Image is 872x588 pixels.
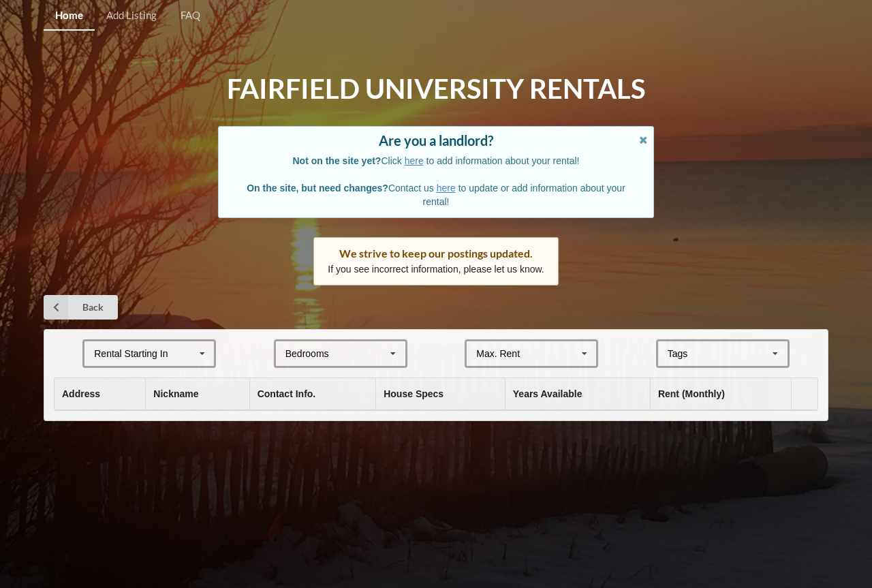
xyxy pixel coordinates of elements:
div: We strive to keep our postings updated. [328,247,544,260]
div: Bedrooms [285,349,329,358]
a: Add Listing [95,1,168,31]
a: Back [44,295,118,320]
b: Not on the site yet? [293,155,381,166]
b: On the site, but need changes? [247,183,388,194]
a: here [405,155,424,166]
th: Nickname [145,378,249,410]
th: Address [54,378,145,410]
div: Rental Starting In [94,349,168,358]
a: Home [44,1,95,31]
a: FAQ [169,1,212,31]
p: If you see incorrect information, please let us know. [328,262,544,276]
div: Tags [664,346,708,362]
span: Contact us to update or add information about your rental! [247,183,625,207]
div: Are you a landlord? [232,134,640,147]
span: Click to add information about your rental! [293,155,580,166]
th: House Specs [375,378,505,410]
th: Contact Info. [249,378,376,410]
a: here [437,183,456,194]
div: Max. Rent [476,349,520,358]
h1: Fairfield University Rentals [227,72,645,106]
th: Years Available [505,378,650,410]
th: Rent (Monthly) [650,378,791,410]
